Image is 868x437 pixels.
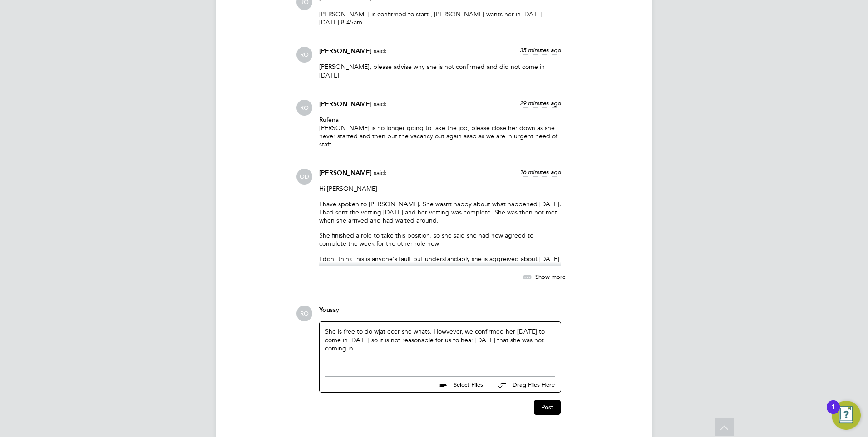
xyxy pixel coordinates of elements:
[374,47,387,55] span: said:
[490,375,555,394] button: Drag Files Here
[319,185,561,193] p: Hi [PERSON_NAME]
[319,231,561,248] p: She finished a role to take this position, so she said she had now agreed to complete the week fo...
[319,255,561,263] p: I dont think this is anyone's fault but understandably she is aggreived about [DATE]
[296,100,312,116] span: RO
[831,407,835,419] div: 1
[374,100,387,108] span: said:
[374,169,387,177] span: said:
[319,116,561,149] p: Rufena [PERSON_NAME] is no longer going to take the job, please close her down as she never start...
[296,169,312,185] span: OD
[319,306,561,321] div: say:
[520,168,561,176] span: 16 minutes ago
[520,99,561,107] span: 29 minutes ago
[319,47,372,55] span: [PERSON_NAME]
[296,306,312,321] span: RO
[534,400,561,414] button: Post
[832,401,861,430] button: Open Resource Center, 1 new notification
[319,169,372,177] span: [PERSON_NAME]
[535,273,566,281] span: Show more
[296,47,312,63] span: RO
[325,327,555,366] div: She is free to do wjat ecer she wnats. Howvever, we confirmed her [DATE] to come in [DATE] so it ...
[520,46,561,54] span: 35 minutes ago
[319,100,372,108] span: [PERSON_NAME]
[319,10,561,26] p: [PERSON_NAME] is confirmed to start , [PERSON_NAME] wants her in [DATE][DATE] 8.45am
[319,63,561,79] p: [PERSON_NAME], please advise why she is not confirmed and did not come in [DATE]
[319,306,330,314] span: You
[319,200,561,225] p: I have spoken to [PERSON_NAME]. She wasnt happy about what happened [DATE]. I had sent the vettin...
